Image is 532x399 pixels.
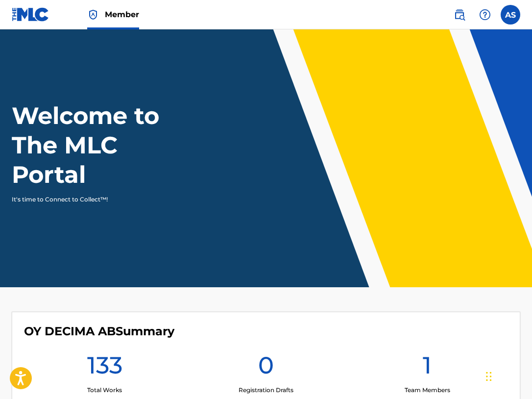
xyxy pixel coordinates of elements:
[405,386,450,395] p: Team Members
[475,5,495,25] div: Help
[12,101,195,189] h1: Welcome to The MLC Portal
[479,9,491,21] img: help
[239,386,293,395] p: Registration Drafts
[423,350,432,386] h1: 1
[12,7,49,22] img: MLC Logo
[486,362,492,391] div: Drag
[24,324,174,339] h4: OY DECIMA AB
[105,9,139,20] span: Member
[258,350,274,386] h1: 0
[87,386,122,395] p: Total Works
[483,352,532,399] iframe: Chat Widget
[501,5,520,25] div: User Menu
[450,5,469,25] a: Public Search
[87,9,99,21] img: Top Rightsholder
[12,195,182,204] p: It's time to Connect to Collect™!
[454,9,465,21] img: search
[87,350,122,386] h1: 133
